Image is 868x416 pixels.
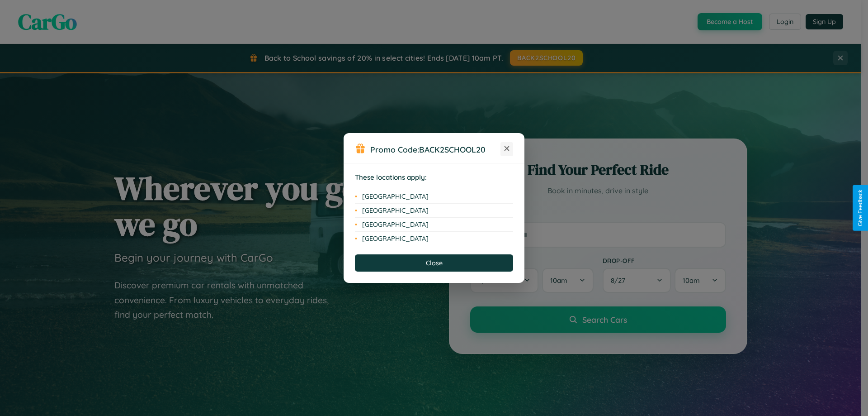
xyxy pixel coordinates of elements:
li: [GEOGRAPHIC_DATA] [355,204,513,218]
li: [GEOGRAPHIC_DATA] [355,218,513,232]
button: Close [355,254,513,272]
b: BACK2SCHOOL20 [419,144,486,154]
h3: Promo Code: [370,144,500,154]
strong: These locations apply: [355,173,427,182]
li: [GEOGRAPHIC_DATA] [355,232,513,245]
li: [GEOGRAPHIC_DATA] [355,190,513,204]
div: Give Feedback [857,190,863,226]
